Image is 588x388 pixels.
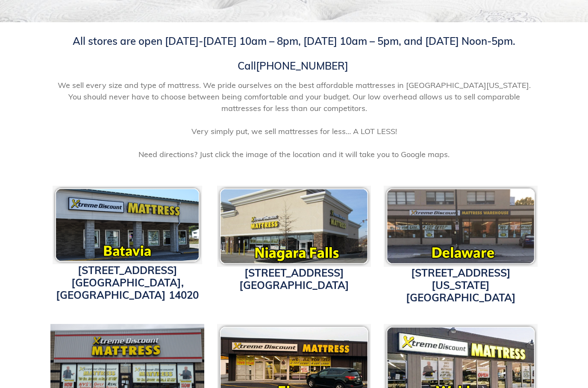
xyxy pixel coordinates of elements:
img: Xtreme Discount Mattress Niagara Falls [217,186,371,267]
img: pf-118c8166--delawareicon.png [384,186,538,267]
a: [STREET_ADDRESS][US_STATE][GEOGRAPHIC_DATA] [406,266,516,304]
span: All stores are open [DATE]-[DATE] 10am – 8pm, [DATE] 10am – 5pm, and [DATE] Noon-5pm. Call [73,35,515,72]
a: [STREET_ADDRESS][GEOGRAPHIC_DATA] [239,266,349,292]
a: [STREET_ADDRESS][GEOGRAPHIC_DATA], [GEOGRAPHIC_DATA] 14020 [56,264,199,301]
a: [PHONE_NUMBER] [256,59,348,72]
span: We sell every size and type of mattress. We pride ourselves on the best affordable mattresses in ... [50,79,538,160]
img: pf-c8c7db02--bataviaicon.png [53,186,202,265]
